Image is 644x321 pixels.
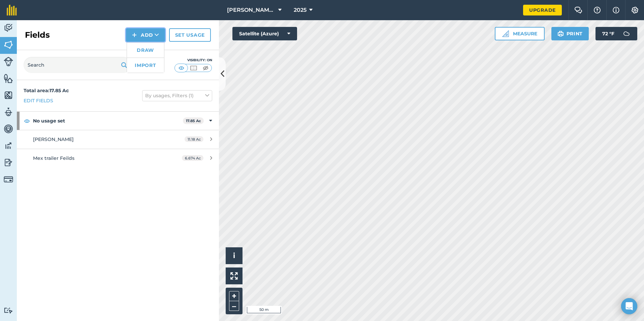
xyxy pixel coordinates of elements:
span: 11.18 Ac [185,136,203,142]
span: [PERSON_NAME][GEOGRAPHIC_DATA] [227,6,276,14]
a: [PERSON_NAME]11.18 Ac [17,130,219,148]
img: svg+xml;base64,PHN2ZyB4bWxucz0iaHR0cDovL3d3dy53My5vcmcvMjAwMC9zdmciIHdpZHRoPSI1NiIgaGVpZ2h0PSI2MC... [4,73,13,83]
button: + [229,291,239,301]
strong: No usage set [33,112,183,130]
img: svg+xml;base64,PHN2ZyB4bWxucz0iaHR0cDovL3d3dy53My5vcmcvMjAwMC9zdmciIHdpZHRoPSI1MCIgaGVpZ2h0PSI0MC... [189,65,198,71]
img: svg+xml;base64,PD94bWwgdmVyc2lvbj0iMS4wIiBlbmNvZGluZz0idXRmLTgiPz4KPCEtLSBHZW5lcmF0b3I6IEFkb2JlIE... [4,124,13,134]
span: i [233,251,235,260]
img: svg+xml;base64,PHN2ZyB4bWxucz0iaHR0cDovL3d3dy53My5vcmcvMjAwMC9zdmciIHdpZHRoPSIxOSIgaGVpZ2h0PSIyNC... [557,30,564,38]
img: svg+xml;base64,PHN2ZyB4bWxucz0iaHR0cDovL3d3dy53My5vcmcvMjAwMC9zdmciIHdpZHRoPSIxNyIgaGVpZ2h0PSIxNy... [613,6,619,14]
a: Edit fields [24,97,53,104]
strong: Total area : 17.85 Ac [24,87,69,94]
img: svg+xml;base64,PD94bWwgdmVyc2lvbj0iMS4wIiBlbmNvZGluZz0idXRmLTgiPz4KPCEtLSBHZW5lcmF0b3I6IEFkb2JlIE... [620,27,633,40]
a: Mex trailer Feilds6.674 Ac [17,149,219,167]
img: svg+xml;base64,PD94bWwgdmVyc2lvbj0iMS4wIiBlbmNvZGluZz0idXRmLTgiPz4KPCEtLSBHZW5lcmF0b3I6IEFkb2JlIE... [4,141,13,151]
span: [PERSON_NAME] [33,136,74,142]
div: No usage set17.85 Ac [17,112,219,130]
button: i [226,247,243,264]
img: svg+xml;base64,PD94bWwgdmVyc2lvbj0iMS4wIiBlbmNvZGluZz0idXRmLTgiPz4KPCEtLSBHZW5lcmF0b3I6IEFkb2JlIE... [4,157,13,168]
a: Set usage [169,28,211,42]
img: Ruler icon [502,30,509,37]
img: svg+xml;base64,PHN2ZyB4bWxucz0iaHR0cDovL3d3dy53My5vcmcvMjAwMC9zdmciIHdpZHRoPSI1NiIgaGVpZ2h0PSI2MC... [4,40,13,50]
a: Import [127,58,164,73]
input: Search [24,57,131,73]
img: svg+xml;base64,PD94bWwgdmVyc2lvbj0iMS4wIiBlbmNvZGluZz0idXRmLTgiPz4KPCEtLSBHZW5lcmF0b3I6IEFkb2JlIE... [4,175,13,184]
button: Print [551,27,589,40]
span: 6.674 Ac [182,155,203,161]
a: Upgrade [523,5,562,15]
img: svg+xml;base64,PHN2ZyB4bWxucz0iaHR0cDovL3d3dy53My5vcmcvMjAwMC9zdmciIHdpZHRoPSIxOSIgaGVpZ2h0PSIyNC... [121,61,127,69]
button: By usages, Filters (1) [142,90,212,101]
button: Add DrawImport [126,28,165,42]
button: – [229,301,239,311]
img: svg+xml;base64,PD94bWwgdmVyc2lvbj0iMS4wIiBlbmNvZGluZz0idXRmLTgiPz4KPCEtLSBHZW5lcmF0b3I6IEFkb2JlIE... [4,307,13,314]
img: Two speech bubbles overlapping with the left bubble in the forefront [574,7,582,13]
span: Mex trailer Feilds [33,155,74,161]
div: Visibility: On [174,58,212,63]
img: A question mark icon [593,7,601,13]
span: 2025 [294,6,307,14]
img: svg+xml;base64,PHN2ZyB4bWxucz0iaHR0cDovL3d3dy53My5vcmcvMjAwMC9zdmciIHdpZHRoPSIxNCIgaGVpZ2h0PSIyNC... [132,31,137,39]
img: fieldmargin Logo [7,5,17,15]
img: svg+xml;base64,PHN2ZyB4bWxucz0iaHR0cDovL3d3dy53My5vcmcvMjAwMC9zdmciIHdpZHRoPSI1MCIgaGVpZ2h0PSI0MC... [201,65,210,71]
img: svg+xml;base64,PD94bWwgdmVyc2lvbj0iMS4wIiBlbmNvZGluZz0idXRmLTgiPz4KPCEtLSBHZW5lcmF0b3I6IEFkb2JlIE... [4,107,13,117]
img: svg+xml;base64,PHN2ZyB4bWxucz0iaHR0cDovL3d3dy53My5vcmcvMjAwMC9zdmciIHdpZHRoPSI1NiIgaGVpZ2h0PSI2MC... [4,90,13,100]
img: A cog icon [631,7,639,13]
div: Open Intercom Messenger [621,298,637,314]
img: Four arrows, one pointing top left, one top right, one bottom right and the last bottom left [230,272,238,280]
img: svg+xml;base64,PHN2ZyB4bWxucz0iaHR0cDovL3d3dy53My5vcmcvMjAwMC9zdmciIHdpZHRoPSIxOCIgaGVpZ2h0PSIyNC... [24,117,30,125]
h2: Fields [25,30,50,40]
a: Draw [127,43,164,58]
img: svg+xml;base64,PHN2ZyB4bWxucz0iaHR0cDovL3d3dy53My5vcmcvMjAwMC9zdmciIHdpZHRoPSI1MCIgaGVpZ2h0PSI0MC... [177,65,186,71]
strong: 17.85 Ac [186,118,201,123]
img: svg+xml;base64,PD94bWwgdmVyc2lvbj0iMS4wIiBlbmNvZGluZz0idXRmLTgiPz4KPCEtLSBHZW5lcmF0b3I6IEFkb2JlIE... [4,57,13,66]
img: svg+xml;base64,PD94bWwgdmVyc2lvbj0iMS4wIiBlbmNvZGluZz0idXRmLTgiPz4KPCEtLSBHZW5lcmF0b3I6IEFkb2JlIE... [4,23,13,33]
button: 72 °F [595,27,637,40]
button: Satellite (Azure) [232,27,297,40]
span: 72 ° F [602,27,614,40]
button: Measure [495,27,545,40]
